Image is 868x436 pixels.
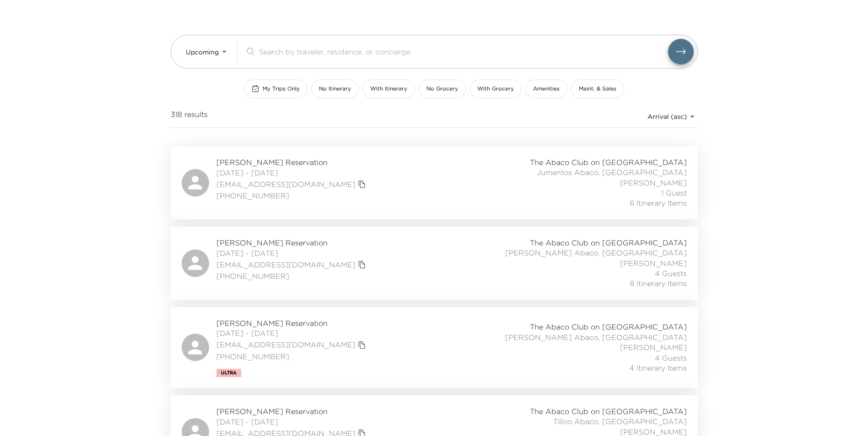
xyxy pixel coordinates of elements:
[620,258,687,268] span: [PERSON_NAME]
[571,80,624,98] button: Maint. & Sales
[356,339,368,351] button: copy primary member email
[216,417,368,427] span: [DATE] - [DATE]
[244,80,307,98] button: My Trips Only
[216,318,368,328] span: [PERSON_NAME] Reservation
[530,406,687,416] span: The Abaco Club on [GEOGRAPHIC_DATA]
[216,168,368,178] span: [DATE] - [DATE]
[216,340,356,350] a: [EMAIL_ADDRESS][DOMAIN_NAME]
[171,146,698,219] a: [PERSON_NAME] Reservation[DATE] - [DATE][EMAIL_ADDRESS][DOMAIN_NAME]copy primary member email[PHO...
[630,198,687,208] span: 6 Itinerary Items
[647,112,687,121] span: Arrival (asc)
[263,85,300,93] span: My Trips Only
[216,248,368,258] span: [DATE] - [DATE]
[477,85,514,93] span: With Grocery
[356,258,368,271] button: copy primary member email
[216,406,368,416] span: [PERSON_NAME] Reservation
[579,85,616,93] span: Maint. & Sales
[171,307,698,388] a: [PERSON_NAME] Reservation[DATE] - [DATE][EMAIL_ADDRESS][DOMAIN_NAME]copy primary member email[PHO...
[426,85,458,93] span: No Grocery
[216,260,356,270] a: [EMAIL_ADDRESS][DOMAIN_NAME]
[620,342,687,352] span: [PERSON_NAME]
[553,416,687,426] span: Tilloo Abaco, [GEOGRAPHIC_DATA]
[655,353,687,363] span: 4 Guests
[319,85,351,93] span: No Itinerary
[533,85,560,93] span: Amenities
[505,332,687,342] span: [PERSON_NAME] Abaco, [GEOGRAPHIC_DATA]
[419,80,466,98] button: No Grocery
[505,248,687,258] span: [PERSON_NAME] Abaco, [GEOGRAPHIC_DATA]
[530,322,687,332] span: The Abaco Club on [GEOGRAPHIC_DATA]
[630,278,687,288] span: 8 Itinerary Items
[370,85,407,93] span: With Itinerary
[171,227,698,300] a: [PERSON_NAME] Reservation[DATE] - [DATE][EMAIL_ADDRESS][DOMAIN_NAME]copy primary member email[PHO...
[620,178,687,188] span: [PERSON_NAME]
[530,238,687,248] span: The Abaco Club on [GEOGRAPHIC_DATA]
[216,238,368,248] span: [PERSON_NAME] Reservation
[525,80,567,98] button: Amenities
[655,268,687,278] span: 4 Guests
[356,178,368,191] button: copy primary member email
[216,157,368,167] span: [PERSON_NAME] Reservation
[259,46,668,57] input: Search by traveler, residence, or concierge
[216,191,368,201] span: [PHONE_NUMBER]
[469,80,522,98] button: With Grocery
[530,157,687,167] span: The Abaco Club on [GEOGRAPHIC_DATA]
[661,188,687,198] span: 1 Guest
[537,167,687,177] span: Jumentos Abaco, [GEOGRAPHIC_DATA]
[216,351,368,362] span: [PHONE_NUMBER]
[216,179,356,189] a: [EMAIL_ADDRESS][DOMAIN_NAME]
[311,80,359,98] button: No Itinerary
[216,328,368,338] span: [DATE] - [DATE]
[171,109,208,124] span: 318 results
[221,370,237,376] span: Ultra
[186,48,219,56] span: Upcoming
[216,271,368,281] span: [PHONE_NUMBER]
[629,363,687,373] span: 4 Itinerary Items
[362,80,415,98] button: With Itinerary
